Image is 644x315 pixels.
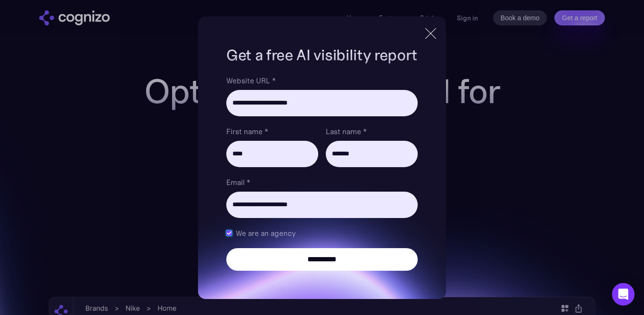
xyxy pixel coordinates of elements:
label: First name * [226,126,318,137]
span: We are an agency [236,227,296,239]
form: Brand Report Form [226,75,418,271]
div: Open Intercom Messenger [612,283,635,306]
label: Email * [226,177,418,188]
label: Website URL * [226,75,418,86]
h1: Get a free AI visibility report [226,45,418,65]
label: Last name * [326,126,418,137]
